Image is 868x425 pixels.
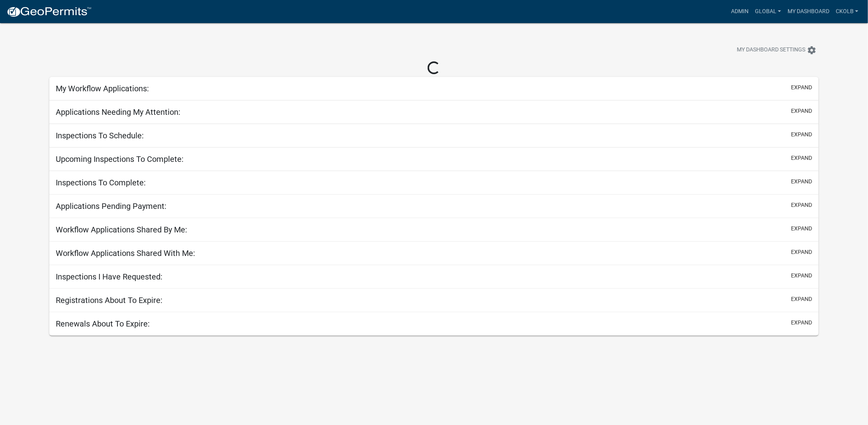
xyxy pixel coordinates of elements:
h5: Inspections To Complete: [56,178,146,187]
h5: Workflow Applications Shared By Me: [56,225,187,234]
h5: Renewals About To Expire: [56,319,150,329]
span: My Dashboard Settings [737,45,805,55]
h5: Workflow Applications Shared With Me: [56,248,195,258]
h5: My Workflow Applications: [56,84,149,93]
h5: Inspections I Have Requested: [56,272,162,281]
a: ckolb [833,4,862,19]
h5: Applications Needing My Attention: [56,107,180,117]
a: Global [752,4,785,19]
h5: Inspections To Schedule: [56,131,144,140]
h5: Upcoming Inspections To Complete: [56,154,184,164]
button: expand [791,224,812,233]
button: My Dashboard Settingssettings [731,42,823,58]
h5: Applications Pending Payment: [56,201,166,211]
button: expand [791,130,812,139]
button: expand [791,154,812,162]
button: expand [791,319,812,327]
button: expand [791,177,812,186]
button: expand [791,107,812,115]
button: expand [791,272,812,280]
button: expand [791,295,812,303]
button: expand [791,201,812,209]
a: Admin [728,4,752,19]
i: settings [807,45,817,55]
h5: Registrations About To Expire: [56,295,162,305]
button: expand [791,83,812,92]
a: My Dashboard [784,4,833,19]
button: expand [791,248,812,256]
